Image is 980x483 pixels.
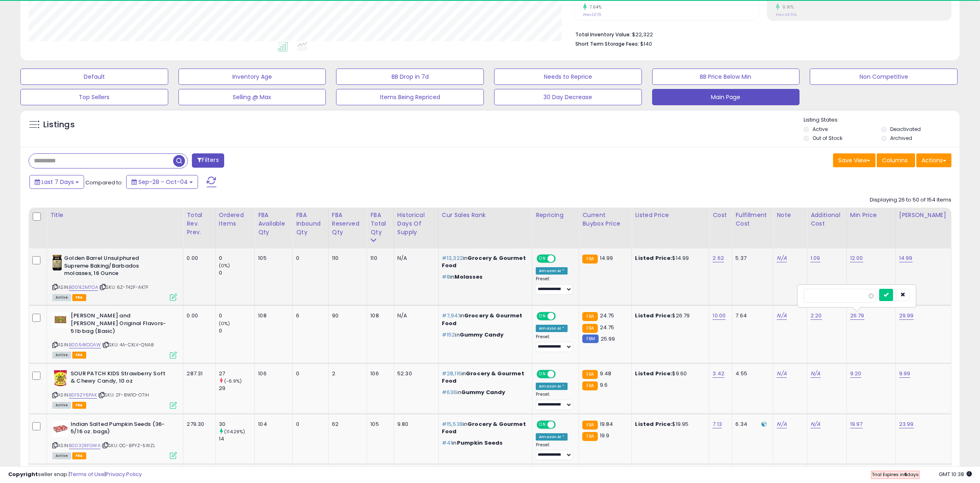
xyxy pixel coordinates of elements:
[442,312,526,327] p: in
[899,420,914,428] a: 23.99
[454,273,483,281] span: Molasses
[635,211,706,219] div: Listed Price
[98,392,149,398] span: | SKU: 2F-8W1O-O7IH
[916,153,951,167] button: Actions
[72,294,86,301] span: FBA
[219,421,254,428] div: 30
[442,370,461,377] span: #28,116
[810,69,958,85] button: Non Competitive
[52,294,71,301] span: All listings currently available for purchase on Amazon
[52,421,69,437] img: 41CgyjmVZpL._SL40_.jpg
[8,470,38,478] strong: Copyright
[178,89,326,105] button: Selling @ Max
[70,470,105,478] a: Terms of Use
[442,370,526,385] p: in
[442,420,463,428] span: #15,538
[50,211,180,219] div: Title
[187,312,209,319] div: 0.00
[850,312,864,320] a: 26.79
[219,262,230,269] small: (0%)
[397,421,432,428] div: 9.80
[85,179,123,186] span: Compared to:
[52,312,177,357] div: ASIN:
[713,211,728,219] div: Cost
[219,255,254,262] div: 0
[582,324,597,333] small: FBA
[555,370,568,377] span: OFF
[899,254,913,262] a: 14.99
[442,439,452,447] span: #41
[536,442,572,461] div: Preset:
[575,40,639,47] b: Short Term Storage Fees:
[71,421,170,438] b: Indian Salted Pumpkin Seeds (36-5/16 oz. bags)
[258,312,286,319] div: 108
[397,312,432,319] div: N/A
[397,255,432,262] div: N/A
[600,312,615,319] span: 24.75
[813,126,828,133] label: Active
[296,255,322,262] div: 0
[219,320,230,327] small: (0%)
[850,211,892,219] div: Min Price
[777,254,786,262] a: N/A
[69,284,98,291] a: B001E2M7OA
[370,211,390,237] div: FBA Total Qty
[582,432,597,441] small: FBA
[126,175,198,189] button: Sep-28 - Oct-04
[52,402,71,409] span: All listings currently available for purchase on Amazon
[735,370,767,377] div: 4.55
[102,442,155,449] span: | SKU: OC-8PYZ-5WZL
[635,421,703,428] div: $19.95
[582,370,597,379] small: FBA
[600,432,610,439] span: 19.9
[537,255,548,262] span: ON
[804,116,960,124] p: Listing States:
[332,421,361,428] div: 62
[600,420,613,428] span: 19.84
[555,255,568,262] span: OFF
[29,175,84,189] button: Last 7 Days
[582,312,597,321] small: FBA
[442,312,523,327] span: Grocery & Gourmet Food
[442,370,524,385] span: Grocery & Gourmet Food
[460,331,504,339] span: Gummy Candy
[583,12,601,17] small: Prev: 1,073
[296,312,322,319] div: 6
[442,211,529,219] div: Cur Sales Rank
[811,211,843,228] div: Additional Cost
[296,370,322,377] div: 0
[187,211,212,237] div: Total Rev. Prev.
[635,420,672,428] b: Listed Price:
[461,388,506,396] span: Gummy Candy
[52,370,69,386] img: 51ralAGY06L._SL40_.jpg
[494,89,642,105] button: 30 Day Decrease
[72,452,86,459] span: FBA
[258,211,289,237] div: FBA Available Qty
[890,135,912,142] label: Archived
[777,211,804,219] div: Note
[811,254,820,262] a: 1.09
[442,255,526,269] p: in
[43,119,75,131] h5: Listings
[224,378,242,384] small: (-6.9%)
[332,312,361,319] div: 90
[442,388,457,396] span: #636
[187,370,209,377] div: 287.31
[106,470,142,478] a: Privacy Policy
[582,381,597,390] small: FBA
[71,312,170,337] b: [PERSON_NAME] and [PERSON_NAME] Original Flavors- 5 lb bag (Basic)
[635,370,703,377] div: $9.60
[219,370,254,377] div: 27
[555,421,568,428] span: OFF
[904,471,907,478] b: 6
[258,421,286,428] div: 104
[652,69,800,85] button: BB Price Below Min
[536,211,575,219] div: Repricing
[442,331,455,339] span: #152
[258,370,286,377] div: 106
[537,421,548,428] span: ON
[219,327,254,335] div: 0
[69,341,101,348] a: B0064KOOAW
[713,312,726,320] a: 10.00
[899,211,948,219] div: [PERSON_NAME]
